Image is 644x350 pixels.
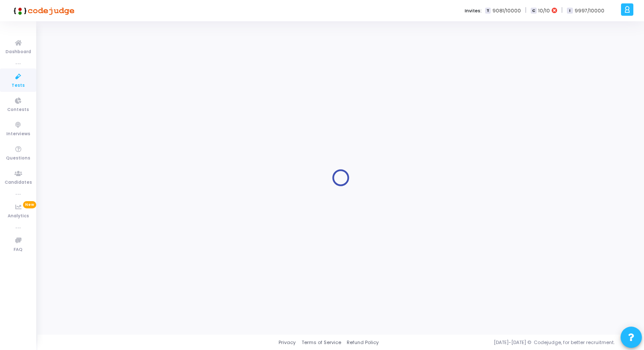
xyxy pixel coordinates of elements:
[561,6,563,15] span: |
[525,6,526,15] span: |
[302,339,341,346] a: Terms of Service
[6,155,30,162] span: Questions
[379,339,633,346] div: [DATE]-[DATE] © Codejudge, for better recruitment.
[5,179,32,186] span: Candidates
[347,339,379,346] a: Refund Policy
[14,246,23,253] span: FAQ
[492,7,521,14] span: 9081/10000
[11,82,25,89] span: Tests
[279,339,296,346] a: Privacy
[465,7,482,14] label: Invites:
[538,7,550,14] span: 10/10
[7,106,29,114] span: Contests
[485,8,491,14] span: T
[6,131,30,138] span: Interviews
[567,8,572,14] span: I
[575,7,604,14] span: 9997/10000
[23,201,36,208] span: New
[531,8,536,14] span: C
[8,213,29,220] span: Analytics
[6,48,31,56] span: Dashboard
[11,2,75,19] img: logo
